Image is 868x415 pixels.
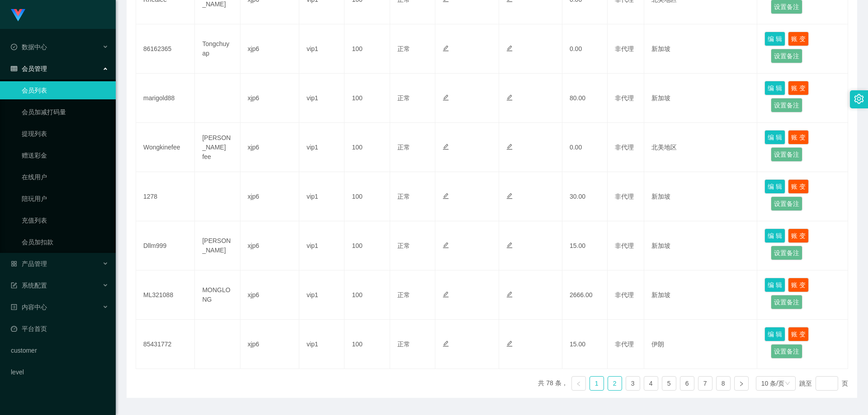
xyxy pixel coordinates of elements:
a: 图标: dashboard平台首页 [11,320,108,338]
button: 编 辑 [764,32,785,46]
span: 非代理 [615,340,634,348]
a: 赠送彩金 [22,146,108,164]
li: 7 [698,376,712,391]
li: 8 [716,376,731,391]
div: 10 条/页 [761,377,784,390]
span: 产品管理 [11,260,47,267]
td: 2666.00 [562,270,608,320]
button: 编 辑 [764,327,785,341]
span: 非代理 [615,291,634,298]
button: 账 变 [788,228,809,243]
a: 8 [717,377,730,390]
td: 100 [344,270,390,320]
span: 正常 [397,94,410,102]
i: 图标: form [11,282,17,289]
li: 1 [590,376,604,391]
td: vip1 [299,74,344,123]
button: 设置备注 [771,344,802,359]
td: 新加坡 [644,270,758,320]
td: 86162365 [136,24,195,74]
td: [PERSON_NAME] fee [195,123,240,172]
li: 2 [608,376,622,391]
i: 图标: down [785,381,790,387]
span: 正常 [397,242,410,249]
img: logo.9652507e.png [11,9,25,22]
td: 新加坡 [644,24,758,74]
li: 上一页 [571,376,586,391]
span: 正常 [397,144,410,151]
i: 图标: edit [506,45,513,51]
td: 100 [344,320,390,369]
td: xjp6 [241,320,299,369]
li: 下一页 [734,376,749,391]
span: 正常 [397,193,410,200]
i: 图标: edit [506,291,513,298]
td: marigold88 [136,74,195,123]
td: 伊朗 [644,320,758,369]
i: 图标: edit [506,144,513,150]
i: 图标: setting [854,94,864,104]
a: 4 [644,377,658,390]
td: 100 [344,24,390,74]
td: 0.00 [562,123,608,172]
i: 图标: right [739,381,744,387]
a: 会员加减打码量 [22,103,108,121]
td: Dllm999 [136,221,195,270]
i: 图标: edit [506,242,513,248]
td: 新加坡 [644,221,758,270]
td: 北美地区 [644,123,758,172]
button: 设置备注 [771,246,802,260]
td: 100 [344,221,390,270]
td: 15.00 [562,320,608,369]
td: ML321088 [136,270,195,320]
button: 编 辑 [764,130,785,145]
td: vip1 [299,320,344,369]
a: 会员列表 [22,81,108,99]
a: 提现列表 [22,125,108,143]
li: 共 78 条， [538,376,567,391]
td: vip1 [299,270,344,320]
button: 账 变 [788,278,809,292]
td: xjp6 [241,74,299,123]
li: 3 [626,376,640,391]
button: 设置备注 [771,196,802,211]
td: 新加坡 [644,74,758,123]
button: 设置备注 [771,295,802,309]
a: 2 [608,377,622,390]
a: 1 [590,377,604,390]
td: 新加坡 [644,172,758,221]
i: 图标: edit [443,144,449,150]
a: 会员加扣款 [22,233,108,251]
td: 100 [344,74,390,123]
td: 80.00 [562,74,608,123]
td: xjp6 [241,123,299,172]
td: vip1 [299,123,344,172]
a: 陪玩用户 [22,190,108,208]
button: 账 变 [788,179,809,194]
td: Tongchuyap [195,24,240,74]
i: 图标: left [576,381,581,387]
button: 编 辑 [764,179,785,194]
td: vip1 [299,24,344,74]
button: 账 变 [788,81,809,95]
li: 6 [680,376,694,391]
td: 1278 [136,172,195,221]
td: Wongkinefee [136,123,195,172]
i: 图标: edit [506,94,513,101]
td: xjp6 [241,270,299,320]
span: 正常 [397,45,410,52]
td: MONGLONG [195,270,240,320]
a: 在线用户 [22,168,108,186]
button: 编 辑 [764,228,785,243]
span: 非代理 [615,242,634,249]
div: 跳至 页 [799,376,848,391]
span: 非代理 [615,45,634,52]
td: 30.00 [562,172,608,221]
a: 5 [662,377,676,390]
a: 6 [680,377,694,390]
i: 图标: edit [443,193,449,199]
i: 图标: appstore-o [11,261,17,267]
td: [PERSON_NAME] [195,221,240,270]
i: 图标: profile [11,304,17,310]
i: 图标: table [11,65,17,72]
